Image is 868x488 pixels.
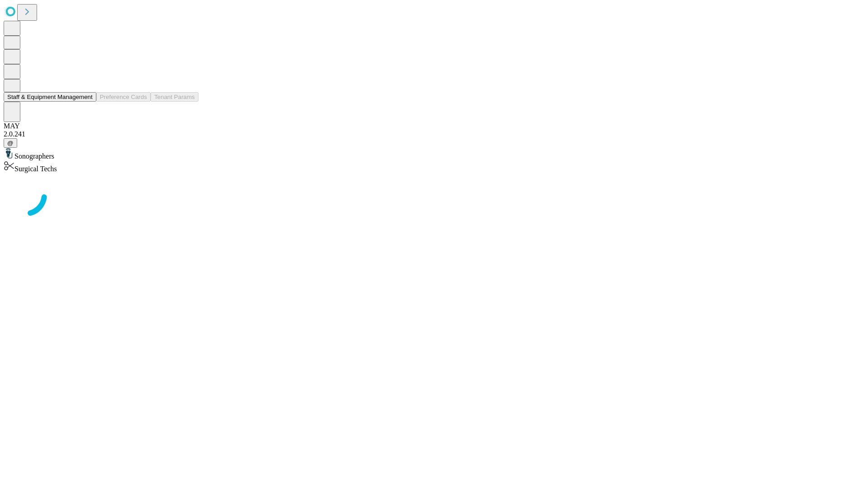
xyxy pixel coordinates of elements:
[4,160,864,173] div: Surgical Techs
[4,148,864,160] div: Sonographers
[4,138,17,148] button: @
[7,140,14,146] span: @
[96,92,151,102] button: Preference Cards
[4,122,864,130] div: MAY
[4,130,864,138] div: 2.0.241
[4,92,96,102] button: Staff & Equipment Management
[151,92,198,102] button: Tenant Params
